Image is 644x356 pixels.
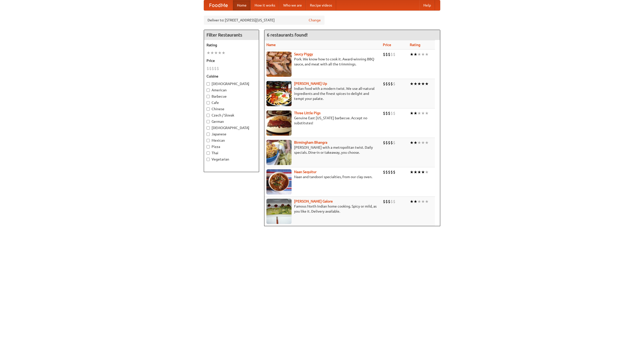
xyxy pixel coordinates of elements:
[385,110,388,116] li: $
[417,52,421,57] li: ★
[207,145,210,148] input: Pizza
[425,81,429,87] li: ★
[279,0,306,10] a: Who we are
[417,199,421,204] li: ★
[388,81,390,87] li: $
[214,50,218,56] li: ★
[425,140,429,145] li: ★
[383,43,391,47] a: Price
[425,199,429,204] li: ★
[266,145,379,155] p: [PERSON_NAME] with a metropolitan twist. Daily specials. Dine-in or takeaway, you choose.
[388,169,390,175] li: $
[207,74,256,79] h5: Cuisine
[421,169,425,175] li: ★
[414,169,417,175] li: ★
[294,140,327,144] a: Birmingham Bhangra
[294,199,333,203] b: [PERSON_NAME] Galore
[210,50,214,56] li: ★
[266,81,292,106] img: curryup.jpg
[266,57,379,67] p: Pork. We know how to cook it. Award-winning BBQ sauce, and meat with all the trimmings.
[383,199,385,204] li: $
[393,140,395,145] li: $
[207,133,210,136] input: Japanese
[207,138,256,143] label: Mexican
[294,170,316,174] a: Naan Sequitur
[425,169,429,175] li: ★
[204,30,259,40] h4: Filter Restaurants
[410,81,414,87] li: ★
[207,101,210,104] input: Cafe
[414,199,417,204] li: ★
[218,50,222,56] li: ★
[390,81,393,87] li: $
[207,113,256,118] label: Czech / Slovak
[421,199,425,204] li: ★
[266,115,379,126] p: Genuine East [US_STATE] barbecue. Accept no substitutes!
[207,50,210,56] li: ★
[421,81,425,87] li: ★
[390,110,393,116] li: $
[410,52,414,57] li: ★
[417,140,421,145] li: ★
[266,169,292,194] img: naansequitur.jpg
[207,120,210,123] input: German
[207,58,256,63] h5: Price
[390,140,393,145] li: $
[383,169,385,175] li: $
[266,43,276,47] a: Name
[385,199,388,204] li: $
[388,110,390,116] li: $
[207,95,210,98] input: Barbecue
[393,52,395,57] li: $
[233,0,251,10] a: Home
[414,110,417,116] li: ★
[266,110,292,136] img: littlepigs.jpg
[410,43,420,47] a: Rating
[417,81,421,87] li: ★
[417,110,421,116] li: ★
[207,107,210,111] input: Chinese
[207,157,256,162] label: Vegetarian
[385,52,388,57] li: $
[388,199,390,204] li: $
[385,140,388,145] li: $
[306,0,336,10] a: Recipe videos
[425,52,429,57] li: ★
[207,66,209,71] li: $
[294,82,327,86] a: [PERSON_NAME] Up
[214,66,217,71] li: $
[421,140,425,145] li: ★
[414,81,417,87] li: ★
[209,66,212,71] li: $
[421,110,425,116] li: ★
[207,119,256,124] label: German
[419,0,435,10] a: Help
[204,0,233,10] a: FoodMe
[425,110,429,116] li: ★
[207,88,256,93] label: American
[266,86,379,101] p: Indian food with a modern twist. We use all-natural ingredients and the finest spices to delight ...
[204,16,325,25] div: Deliver to: [STREET_ADDRESS][US_STATE]
[207,106,256,111] label: Chinese
[294,52,313,56] a: Saucy Piggy
[217,66,219,71] li: $
[207,114,210,117] input: Czech / Slovak
[383,52,385,57] li: $
[383,140,385,145] li: $
[393,81,395,87] li: $
[383,110,385,116] li: $
[390,52,393,57] li: $
[251,0,279,10] a: How it works
[207,132,256,137] label: Japanese
[388,52,390,57] li: $
[266,52,292,77] img: saucy.jpg
[410,140,414,145] li: ★
[207,43,256,48] h5: Rating
[410,169,414,175] li: ★
[385,81,388,87] li: $
[207,139,210,142] input: Mexican
[266,140,292,165] img: bhangra.jpg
